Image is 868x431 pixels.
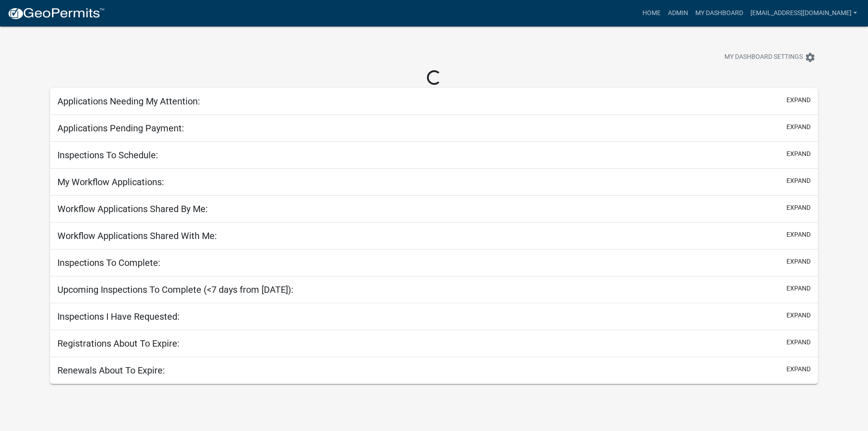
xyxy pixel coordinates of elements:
button: expand [786,122,811,132]
button: expand [786,284,811,293]
h5: Renewals About To Expire: [57,365,165,376]
button: expand [786,257,811,266]
h5: Workflow Applications Shared With Me: [57,230,217,241]
button: My Dashboard Settingssettings [717,48,823,66]
h5: Workflow Applications Shared By Me: [57,203,208,214]
h5: Registrations About To Expire: [57,338,180,349]
i: settings [805,52,816,63]
button: expand [786,95,811,105]
h5: Applications Pending Payment: [57,123,184,134]
h5: Inspections To Schedule: [57,150,158,161]
h5: My Workflow Applications: [57,177,164,187]
span: My Dashboard Settings [724,52,803,63]
h5: Inspections I Have Requested: [57,311,180,322]
button: expand [786,149,811,159]
a: Admin [664,5,692,22]
h5: Upcoming Inspections To Complete (<7 days from [DATE]): [57,284,293,295]
button: expand [786,311,811,320]
h5: Applications Needing My Attention: [57,96,200,107]
a: Home [639,5,664,22]
button: expand [786,230,811,239]
a: [EMAIL_ADDRESS][DOMAIN_NAME] [747,5,861,22]
a: My Dashboard [692,5,747,22]
button: expand [786,176,811,186]
h5: Inspections To Complete: [57,257,160,268]
button: expand [786,203,811,213]
button: expand [786,364,811,374]
button: expand [786,338,811,347]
